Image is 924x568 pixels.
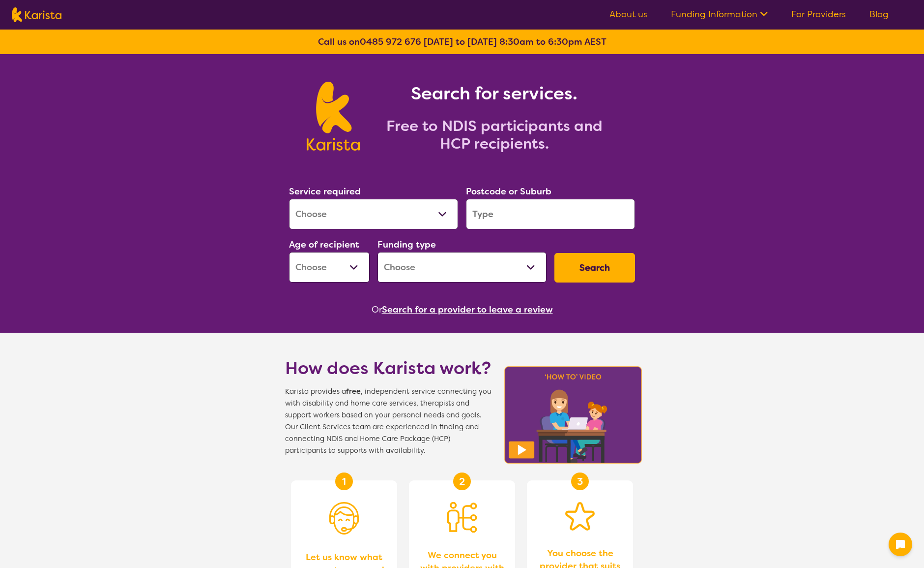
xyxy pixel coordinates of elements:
[565,502,595,531] img: Star icon
[453,473,471,490] div: 2
[318,36,606,48] b: Call us on [DATE] to [DATE] 8:30am to 6:30pm AEST
[671,8,768,20] a: Funding Information
[285,356,491,380] h1: How does Karista work?
[372,117,617,153] h2: Free to NDIS participants and HCP recipients.
[372,82,617,105] h1: Search for services.
[12,7,61,22] img: Karista logo
[335,473,353,490] div: 1
[377,239,436,251] label: Funding type
[346,387,361,396] b: free
[329,502,359,535] img: Person with headset icon
[609,8,647,20] a: About us
[466,199,635,229] input: Type
[360,36,421,48] a: 0485 972 676
[869,8,889,20] a: Blog
[447,502,477,533] img: Person being matched to services icon
[571,473,589,490] div: 3
[791,8,846,20] a: For Providers
[285,386,491,457] span: Karista provides a , independent service connecting you with disability and home care services, t...
[501,363,645,467] img: Karista video
[289,186,361,197] label: Service required
[382,302,553,317] button: Search for a provider to leave a review
[289,239,359,251] label: Age of recipient
[554,253,635,283] button: Search
[307,82,359,151] img: Karista logo
[466,186,551,197] label: Postcode or Suburb
[372,302,382,317] span: Or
